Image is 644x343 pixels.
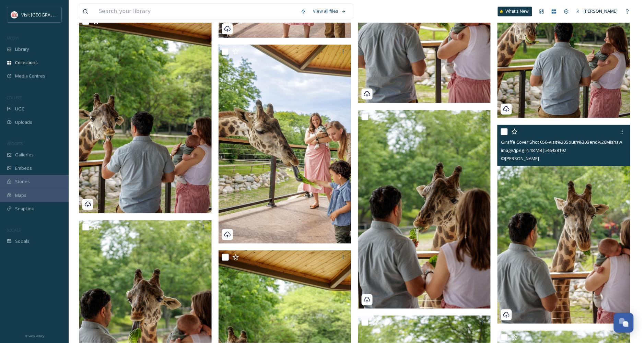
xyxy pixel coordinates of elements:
[15,205,34,212] span: SnapLink
[219,45,351,244] img: Giraffe Cover Shot 066-Visit%20South%20Bend%20Mishawaka.jpg
[584,8,618,14] span: [PERSON_NAME]
[15,192,26,199] span: Maps
[573,4,621,18] a: [PERSON_NAME]
[15,106,24,112] span: UGC
[7,35,19,40] span: MEDIA
[501,147,566,153] span: image/jpeg | 4.18 MB | 5464 x 8192
[15,46,29,52] span: Library
[7,141,23,146] span: WIDGETS
[24,331,44,340] a: Privacy Policy
[15,59,38,66] span: Collections
[24,334,44,338] span: Privacy Policy
[7,95,22,100] span: COLLECT
[15,178,30,185] span: Stories
[501,139,636,145] span: Giraffe Cover Shot 056-Visit%20South%20Bend%20Mishawaka.jpg
[501,155,539,162] span: © [PERSON_NAME]
[358,110,491,309] img: Giraffe Cover Shot 053-Visit%20South%20Bend%20Mishawaka.jpg
[15,152,34,158] span: Galleries
[95,4,297,19] input: Search your library
[79,14,212,213] img: Giraffe Cover Shot 059-Visit%20South%20Bend%20Mishawaka.jpg
[614,313,634,333] button: Open Chat
[498,7,532,16] a: What's New
[15,238,30,245] span: Socials
[15,119,32,126] span: Uploads
[497,125,630,324] img: Giraffe Cover Shot 056-Visit%20South%20Bend%20Mishawaka.jpg
[15,165,32,171] span: Embeds
[15,73,45,79] span: Media Centres
[7,227,21,233] span: SOCIALS
[21,11,74,18] span: Visit [GEOGRAPHIC_DATA]
[309,4,350,18] a: View all files
[11,11,18,18] img: vsbm-stackedMISH_CMYKlogo2017.jpg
